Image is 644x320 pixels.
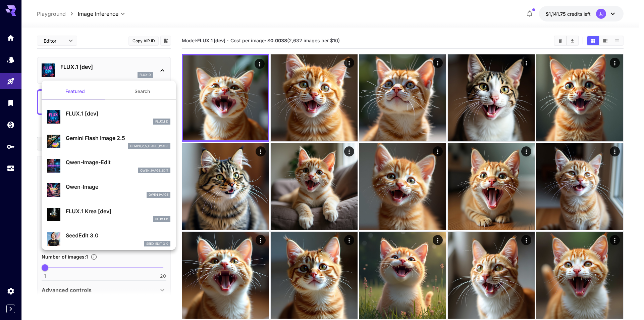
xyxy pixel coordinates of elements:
p: FLUX.1 D [155,119,168,124]
div: FLUX.1 Krea [dev]FLUX.1 D [47,204,170,225]
div: FLUX.1 [dev]FLUX.1 D [47,107,170,127]
p: Qwen-Image [66,183,170,191]
button: Featured [42,83,109,99]
div: Gemini Flash Image 2.5gemini_2_5_flash_image [47,131,170,152]
p: Qwen Image [149,192,168,197]
p: SeedEdit 3.0 [66,231,170,239]
p: FLUX.1 D [155,217,168,222]
div: SeedEdit 3.0seed_edit_3_0 [47,229,170,249]
p: FLUX.1 [dev] [66,109,170,118]
p: seed_edit_3_0 [146,241,168,246]
p: Gemini Flash Image 2.5 [66,134,170,142]
button: Search [109,83,176,99]
div: Qwen-Image-Editqwen_image_edit [47,155,170,176]
p: FLUX.1 Krea [dev] [66,207,170,215]
p: gemini_2_5_flash_image [130,144,168,148]
p: qwen_image_edit [140,168,168,173]
div: Qwen-ImageQwen Image [47,180,170,200]
p: Qwen-Image-Edit [66,158,170,166]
